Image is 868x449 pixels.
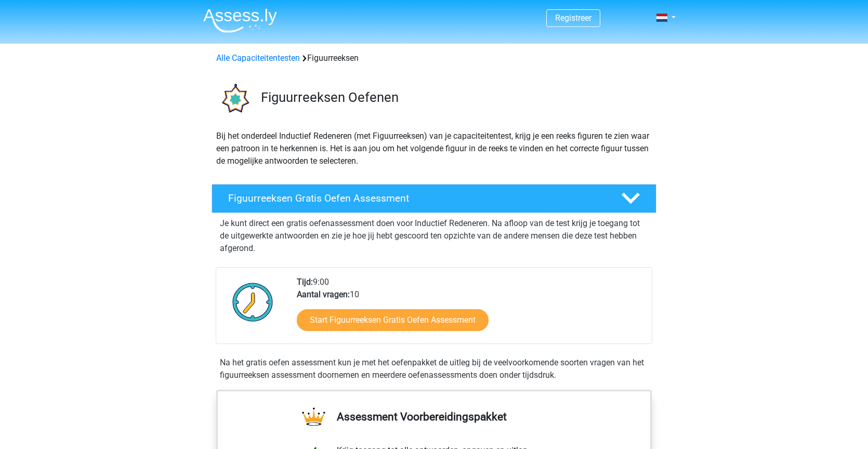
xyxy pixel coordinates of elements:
h3: Figuurreeksen Oefenen [261,89,648,105]
p: Je kunt direct een gratis oefenassessment doen voor Inductief Redeneren. Na afloop van de test kr... [220,217,648,255]
p: Bij het onderdeel Inductief Redeneren (met Figuurreeksen) van je capaciteitentest, krijg je een r... [216,130,652,167]
h4: Figuurreeksen Gratis Oefen Assessment [228,192,604,204]
b: Tijd: [297,277,313,287]
a: Start Figuurreeksen Gratis Oefen Assessment [297,309,489,331]
a: Figuurreeksen Gratis Oefen Assessment [207,184,661,213]
div: 9:00 10 [289,276,651,344]
img: Assessly [203,8,277,33]
img: Klok [227,276,279,328]
b: Aantal vragen: [297,289,350,299]
div: Na het gratis oefen assessment kun je met het oefenpakket de uitleg bij de veelvoorkomende soorte... [216,356,652,381]
div: Figuurreeksen [212,52,656,64]
img: figuurreeksen [212,77,256,121]
a: Alle Capaciteitentesten [216,53,300,63]
a: Registreer [555,13,591,23]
